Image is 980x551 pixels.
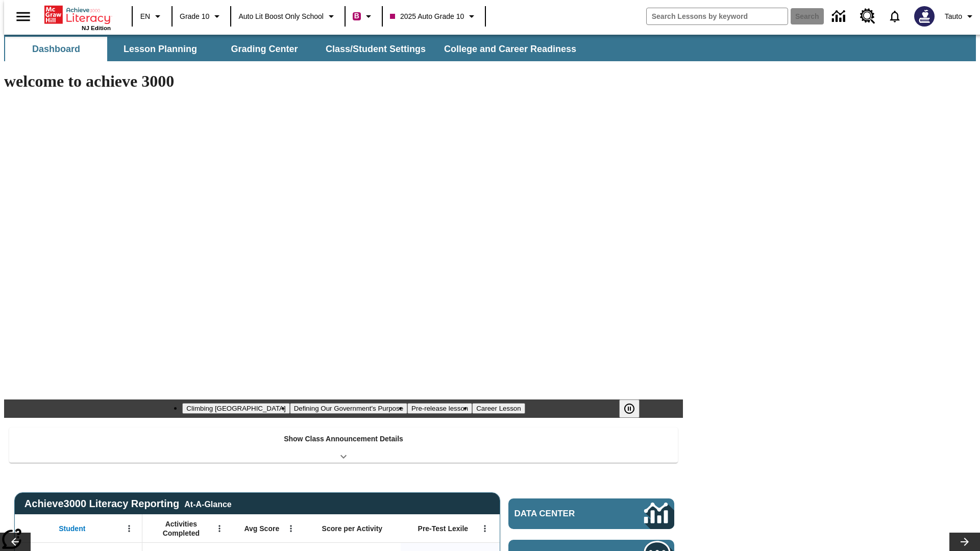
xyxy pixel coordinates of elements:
[647,8,788,24] input: search field
[945,11,962,22] span: Tauto
[317,37,434,61] button: Class/Student Settings
[386,7,482,26] button: Class: 2025 Auto Grade 10, Select your class
[283,521,299,536] button: Open Menu
[881,3,908,30] a: Notifications
[290,403,407,414] button: Slide 2 Defining Our Government's Purpose
[121,521,137,536] button: Open Menu
[322,524,383,533] span: Score per Activity
[9,428,678,463] div: Show Class Announcement Details
[949,533,980,551] button: Lesson carousel, Next
[234,7,341,26] button: School: Auto Lit Boost only School, Select your school
[140,11,150,22] span: EN
[508,498,674,529] a: Data Center
[184,498,231,509] div: At-A-Glance
[176,7,227,26] button: Grade: Grade 10, Select a grade
[4,72,683,91] h1: welcome to achieve 3000
[418,524,469,533] span: Pre-Test Lexile
[182,403,289,414] button: Slide 1 Climbing Mount Tai
[619,399,650,418] div: Pause
[908,3,941,30] button: Select a new avatar
[854,3,881,30] a: Resource Center, Will open in new tab
[472,403,525,414] button: Slide 4 Career Lesson
[213,37,315,61] button: Grading Center
[4,37,585,61] div: SubNavbar
[826,3,854,31] a: Data Center
[238,11,324,22] span: Auto Lit Boost only School
[349,7,379,26] button: Boost Class color is violet red. Change class color
[514,509,610,519] span: Data Center
[436,37,584,61] button: College and Career Readiness
[212,521,227,536] button: Open Menu
[354,10,359,22] span: B
[390,11,464,22] span: 2025 Auto Grade 10
[914,6,935,27] img: Avatar
[109,37,211,61] button: Lesson Planning
[941,7,980,26] button: Profile/Settings
[477,521,493,536] button: Open Menu
[407,403,472,414] button: Slide 3 Pre-release lesson
[59,524,85,533] span: Student
[180,11,209,22] span: Grade 10
[8,2,38,32] button: Open side menu
[244,524,279,533] span: Avg Score
[148,519,215,538] span: Activities Completed
[44,4,111,31] div: Home
[284,434,403,444] p: Show Class Announcement Details
[5,37,107,61] button: Dashboard
[44,5,111,25] a: Home
[619,399,640,418] button: Pause
[4,35,976,61] div: SubNavbar
[24,498,232,510] span: Achieve3000 Literacy Reporting
[136,7,168,26] button: Language: EN, Select a language
[82,25,111,31] span: NJ Edition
